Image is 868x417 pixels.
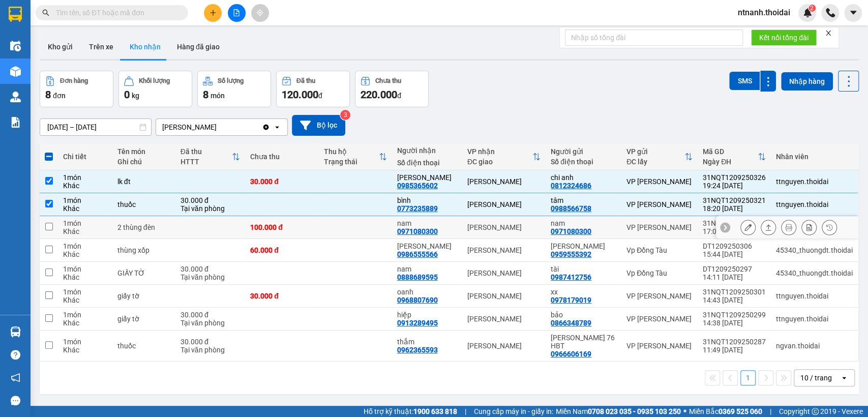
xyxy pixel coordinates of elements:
span: Cung cấp máy in - giấy in: [474,406,553,417]
button: plus [204,4,222,22]
div: Ghi chú [117,158,170,166]
th: Toggle SortBy [698,143,771,170]
button: Hàng đã giao [169,35,228,59]
div: Trạng thái [323,158,378,166]
div: ngvan.thoidai [776,342,853,350]
div: [PERSON_NAME] [162,122,217,132]
div: 14:38 [DATE] [703,319,766,327]
div: 0913289495 [397,319,438,327]
div: ttnguyen.thoidai [776,315,853,323]
div: giấy tờ [117,315,170,323]
div: 1 món [63,311,107,319]
button: Đơn hàng8đơn [40,71,113,107]
button: caret-down [844,4,862,22]
span: caret-down [849,8,858,17]
div: HTTT [181,158,232,166]
div: dũng hà [397,242,457,250]
div: Giao hàng [761,220,776,235]
div: ĐC lấy [626,158,684,166]
div: Vp Đồng Tàu [626,246,693,254]
span: 120.000 [282,88,318,101]
img: warehouse-icon [10,41,21,51]
div: tâm [551,196,616,204]
div: 31NQT1209250299 [703,311,766,319]
button: aim [251,4,269,22]
div: 17:00 [DATE] [703,227,766,235]
th: Toggle SortBy [318,143,392,170]
div: Tại văn phòng [181,204,240,213]
button: Kho gửi [40,35,81,59]
div: 0866348789 [551,319,591,327]
div: 0962365593 [397,346,438,354]
div: Đã thu [296,77,315,84]
span: đ [318,92,322,100]
span: message [11,396,20,405]
span: search [42,9,49,16]
div: nam [551,219,616,227]
div: 10 / trang [800,373,832,383]
span: 8 [45,88,51,101]
div: 0971080300 [397,227,438,235]
span: đơn [53,92,66,100]
div: [PERSON_NAME] [467,269,541,277]
span: Miền Bắc [689,406,762,417]
button: Kết nối tổng đài [751,29,817,46]
div: [PERSON_NAME] [467,223,541,231]
div: 30.000 đ [250,292,313,300]
div: 0773235889 [397,204,438,213]
div: 31NQT1209250314 [703,219,766,227]
th: Toggle SortBy [621,143,698,170]
div: [PERSON_NAME] [467,292,541,300]
div: 1 món [63,265,107,273]
th: Toggle SortBy [462,143,546,170]
div: bình [397,196,457,204]
div: 60.000 đ [250,246,313,254]
div: huỳnh như [551,242,616,250]
div: 0959555392 [551,250,591,258]
div: 0966606169 [551,350,591,358]
div: nam [397,219,457,227]
div: VP nhận [467,147,532,156]
div: 0985365602 [397,182,438,190]
button: file-add [228,4,246,22]
div: 0986555566 [397,250,438,258]
div: 0987412756 [551,273,591,281]
div: 15:44 [DATE] [703,250,766,258]
div: [PERSON_NAME] [467,315,541,323]
div: ĐC giao [467,158,532,166]
input: Selected Vp Lê Hoàn. [218,122,219,132]
div: Người gửi [551,147,616,156]
div: 31NQT1209250287 [703,338,766,346]
div: [PERSON_NAME] [467,246,541,254]
div: 1 món [63,196,107,204]
span: kg [132,92,139,100]
div: Tại văn phòng [181,346,240,354]
span: 8 [203,88,208,101]
div: Chi tiết [63,153,107,161]
div: ttnguyen.thoidai [776,200,853,208]
div: Nhân viên [776,153,853,161]
div: Khác [63,296,107,304]
div: chi anh [551,173,616,182]
img: phone-icon [826,8,835,17]
div: Số điện thoại [397,159,457,167]
div: thùng xốp [117,246,170,254]
div: Tại văn phòng [181,273,240,281]
span: aim [256,9,263,16]
div: GIẤY TỜ [117,269,170,277]
div: DT1209250306 [703,242,766,250]
span: ntnanh.thoidai [730,6,798,19]
div: Sửa đơn hàng [740,220,756,235]
div: quang sâm 76 HBT [551,334,616,350]
div: Khác [63,273,107,281]
div: VP gửi [626,147,684,156]
div: 100.000 đ [250,223,313,231]
span: notification [11,373,20,382]
button: Nhập hàng [781,72,833,91]
div: Chưa thu [250,153,313,161]
strong: 0369 525 060 [719,407,762,415]
th: Toggle SortBy [175,143,245,170]
div: Số lượng [218,77,244,84]
svg: open [273,123,281,131]
strong: 1900 633 818 [413,407,457,415]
